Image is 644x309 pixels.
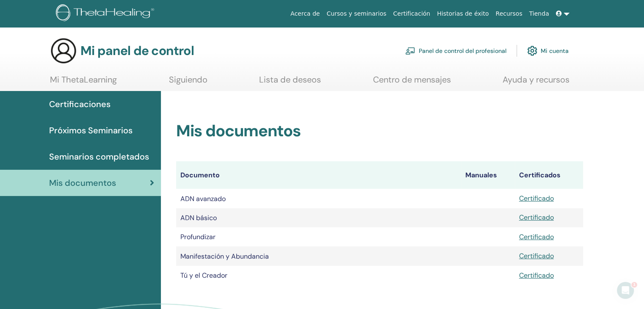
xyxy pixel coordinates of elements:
font: Acerca de [290,10,320,17]
font: Próximos Seminarios [49,125,133,136]
font: Tienda [529,10,549,17]
font: Centro de mensajes [373,74,451,85]
font: Cursos y seminarios [326,10,386,17]
font: Lista de deseos [259,74,321,85]
font: Certificados [519,171,561,179]
font: Mis documentos [49,177,116,188]
a: Cursos y seminarios [323,6,390,22]
font: Manuales [465,171,497,179]
iframe: Chat en vivo de Intercom [615,280,636,301]
font: Certificación [393,10,430,17]
font: 1 [634,281,638,286]
a: Certificación [390,6,434,22]
a: Historias de éxito [434,6,492,22]
a: Certificado [519,194,554,203]
a: Mi cuenta [527,41,569,60]
a: Certificado [519,232,554,241]
font: Documento [180,171,220,179]
a: Mi ThetaLearning [50,74,117,91]
img: cog.svg [527,44,537,58]
a: Recursos [492,6,525,22]
a: Lista de deseos [259,74,321,91]
font: Panel de control del profesional [419,47,506,55]
a: Acerca de [287,6,323,22]
font: Mi panel de control [80,42,194,59]
a: Certificado [519,271,554,280]
font: Historias de éxito [437,10,489,17]
font: Siguiendo [169,74,207,85]
font: Tú y el Creador [180,271,227,280]
a: Certificado [519,251,554,260]
a: Certificado [519,213,554,222]
img: chalkboard-teacher.svg [405,47,415,55]
a: Ayuda y recursos [503,74,569,91]
a: Panel de control del profesional [405,41,506,60]
font: Ayuda y recursos [503,74,569,85]
font: Certificaciones [49,99,111,110]
font: Profundizar [180,232,216,241]
font: ADN avanzado [180,194,226,203]
font: Mi ThetaLearning [50,74,117,85]
img: logo.png [56,4,157,23]
font: Recursos [495,10,522,17]
font: Manifestación y Abundancia [180,252,269,261]
a: Siguiendo [169,74,207,91]
font: Mis documentos [176,120,301,141]
a: Centro de mensajes [373,74,451,91]
font: Mi cuenta [541,47,569,55]
font: Seminarios completados [49,151,149,162]
a: Tienda [526,6,553,22]
font: ADN básico [180,213,217,222]
img: generic-user-icon.jpg [50,37,77,64]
